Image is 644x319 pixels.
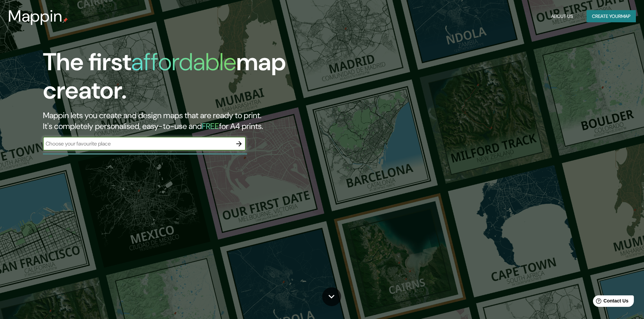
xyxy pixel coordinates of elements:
h5: FREE [202,121,219,131]
h1: affordable [131,46,236,78]
h2: Mappin lets you create and design maps that are ready to print. It's completely personalised, eas... [43,110,365,132]
button: Create yourmap [587,10,636,23]
img: mappin-pin [63,18,68,23]
iframe: Help widget launcher [584,293,637,312]
button: About Us [548,10,576,23]
input: Choose your favourite place [43,140,232,148]
h3: Mappin [8,7,63,26]
h1: The first map creator. [43,48,365,110]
